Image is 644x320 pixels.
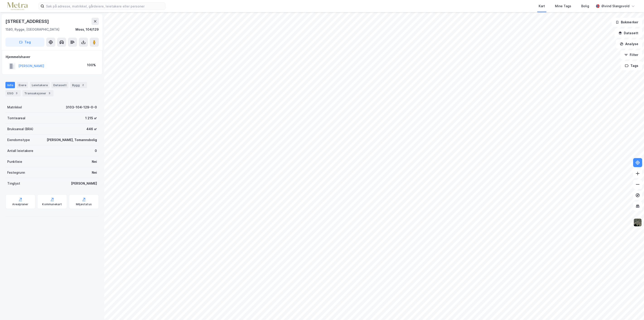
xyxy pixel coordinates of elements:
div: [PERSON_NAME], Tomannsbolig [47,137,97,143]
div: Bolig [581,3,589,9]
div: Eiendomstype [7,137,30,143]
div: 100% [87,62,96,68]
input: Søk på adresse, matrikkel, gårdeiere, leietakere eller personer [44,3,165,10]
div: Kommunekart [42,203,62,206]
button: Filter [620,50,642,59]
div: 2 [81,83,85,87]
div: Festegrunn [7,170,25,175]
img: metra-logo.256734c3b2bbffee19d4.png [7,2,28,10]
button: Tag [5,38,44,47]
div: Eiere [17,82,28,88]
div: Nei [92,159,97,164]
div: 3 [47,91,52,95]
div: ESG [5,90,21,96]
div: Tinglyst [7,181,20,186]
button: Bokmerker [612,18,642,27]
div: Nei [92,170,97,175]
div: 1 215 ㎡ [85,115,97,121]
div: Leietakere [30,82,50,88]
div: Antall leietakere [7,148,33,154]
iframe: Chat Widget [621,298,644,320]
img: 9k= [633,218,642,227]
div: Moss, 104/129 [75,27,99,32]
div: Kart [539,3,545,9]
button: Tags [621,61,642,70]
div: 0 [95,148,97,154]
div: Info [5,82,15,88]
div: 1580, Rygge, [GEOGRAPHIC_DATA] [5,27,59,32]
div: Transaksjoner [22,90,53,96]
div: Bygg [70,82,87,88]
button: Datasett [615,29,642,38]
div: Tomteareal [7,115,25,121]
div: Bruksareal (BRA) [7,126,33,132]
div: Arealplaner [12,203,28,206]
div: Punktleie [7,159,22,164]
div: [PERSON_NAME] [71,181,97,186]
div: [STREET_ADDRESS] [5,18,50,25]
div: Miljøstatus [76,203,92,206]
button: Analyse [616,39,642,49]
div: Mine Tags [555,3,571,9]
div: Hjemmelshaver [6,54,99,60]
div: Øivind Slangsvold [601,3,629,9]
div: 3 [14,91,19,95]
div: Matrikkel [7,105,22,110]
div: Datasett [51,82,68,88]
div: 446 ㎡ [86,126,97,132]
div: 3103-104-129-0-0 [66,105,97,110]
div: Kontrollprogram for chat [621,298,644,320]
